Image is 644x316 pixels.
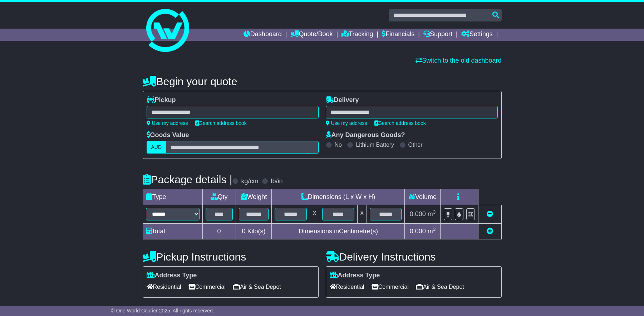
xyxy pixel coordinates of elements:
[382,29,414,41] a: Financials
[236,224,272,239] td: Kilo(s)
[357,205,367,224] td: x
[147,131,189,139] label: Goods Value
[487,210,493,218] a: Remove this item
[143,224,202,239] td: Total
[433,227,436,232] sup: 3
[335,141,342,148] label: No
[143,251,319,263] h4: Pickup Instructions
[410,210,426,218] span: 0.000
[487,228,493,235] a: Add new item
[416,57,501,64] a: Switch to the old dashboard
[242,228,245,235] span: 0
[341,29,373,41] a: Tracking
[290,29,333,41] a: Quote/Book
[405,189,441,205] td: Volume
[233,281,281,292] span: Air & Sea Depot
[143,76,502,87] h4: Begin your quote
[202,224,236,239] td: 0
[410,228,426,235] span: 0.000
[147,272,197,279] label: Address Type
[356,141,394,148] label: Lithium Battery
[310,205,319,224] td: x
[202,189,236,205] td: Qty
[195,120,247,126] a: Search address book
[433,209,436,215] sup: 3
[461,29,493,41] a: Settings
[143,174,232,185] h4: Package details |
[147,281,181,292] span: Residential
[326,120,367,126] a: Use my address
[326,96,359,104] label: Delivery
[111,308,214,313] span: © One World Courier 2025. All rights reserved.
[372,281,409,292] span: Commercial
[423,29,452,41] a: Support
[272,189,405,205] td: Dimensions (L x W x H)
[416,281,464,292] span: Air & Sea Depot
[236,189,272,205] td: Weight
[374,120,426,126] a: Search address book
[428,210,436,218] span: m
[147,120,188,126] a: Use my address
[326,131,405,139] label: Any Dangerous Goods?
[271,178,282,185] label: lb/in
[147,96,176,104] label: Pickup
[188,281,226,292] span: Commercial
[244,29,282,41] a: Dashboard
[428,228,436,235] span: m
[272,224,405,239] td: Dimensions in Centimetre(s)
[241,178,258,185] label: kg/cm
[330,272,380,279] label: Address Type
[147,141,167,154] label: AUD
[408,141,423,148] label: Other
[330,281,364,292] span: Residential
[143,189,202,205] td: Type
[326,251,502,263] h4: Delivery Instructions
